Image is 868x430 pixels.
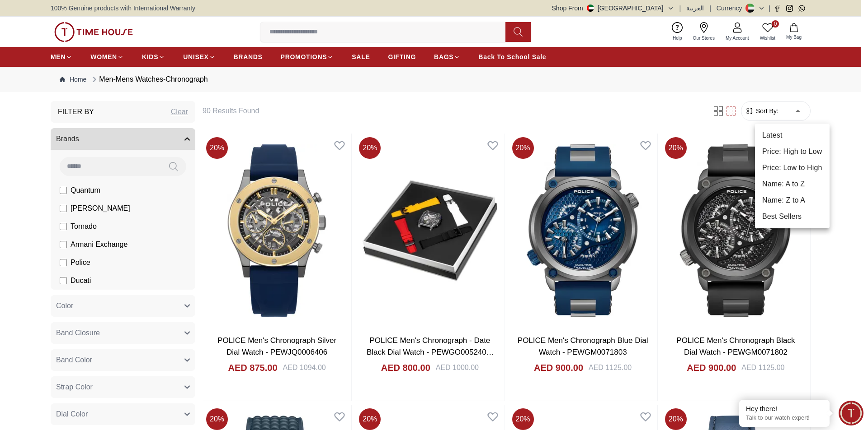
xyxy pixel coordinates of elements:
div: Hey there! [746,404,823,413]
li: Name: Z to A [755,192,830,208]
li: Name: A to Z [755,176,830,192]
li: Latest [755,127,830,143]
li: Price: Low to High [755,160,830,176]
li: Price: High to Low [755,143,830,160]
li: Best Sellers [755,208,830,225]
div: Chat Widget [839,401,863,425]
p: Talk to our watch expert! [746,414,823,422]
